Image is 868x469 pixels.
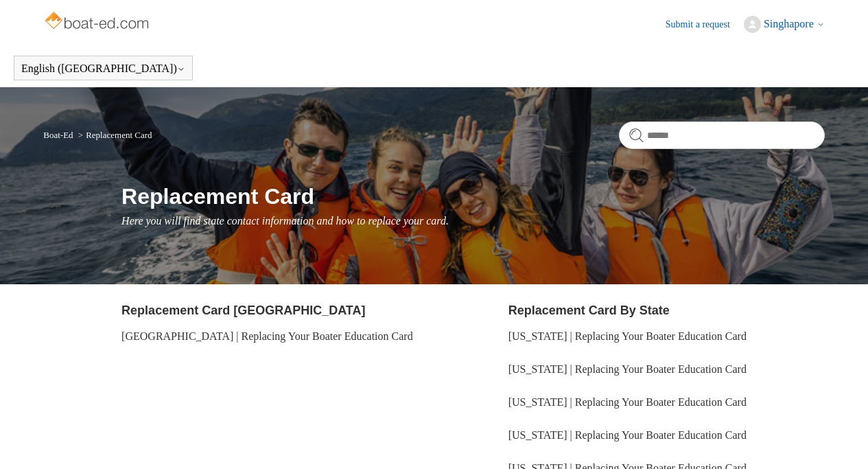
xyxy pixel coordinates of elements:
[75,130,152,140] li: Replacement Card
[121,213,825,229] p: Here you will find state contact information and how to replace your card.
[21,62,185,75] button: English ([GEOGRAPHIC_DATA])
[666,17,744,32] a: Submit a request
[764,18,814,30] span: Singhapore
[121,180,825,213] h1: Replacement Card
[744,16,825,33] button: Singhapore
[508,429,747,441] a: [US_STATE] | Replacing Your Boater Education Card
[43,130,73,140] a: Boat-Ed
[43,130,75,140] li: Boat-Ed
[508,396,747,408] a: [US_STATE] | Replacing Your Boater Education Card
[619,122,825,149] input: Search
[121,304,365,317] a: Replacement Card [GEOGRAPHIC_DATA]
[43,8,152,36] img: Boat-Ed Help Center home page
[121,330,413,342] a: [GEOGRAPHIC_DATA] | Replacing Your Boater Education Card
[508,363,747,375] a: [US_STATE] | Replacing Your Boater Education Card
[508,330,747,342] a: [US_STATE] | Replacing Your Boater Education Card
[508,304,670,317] a: Replacement Card By State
